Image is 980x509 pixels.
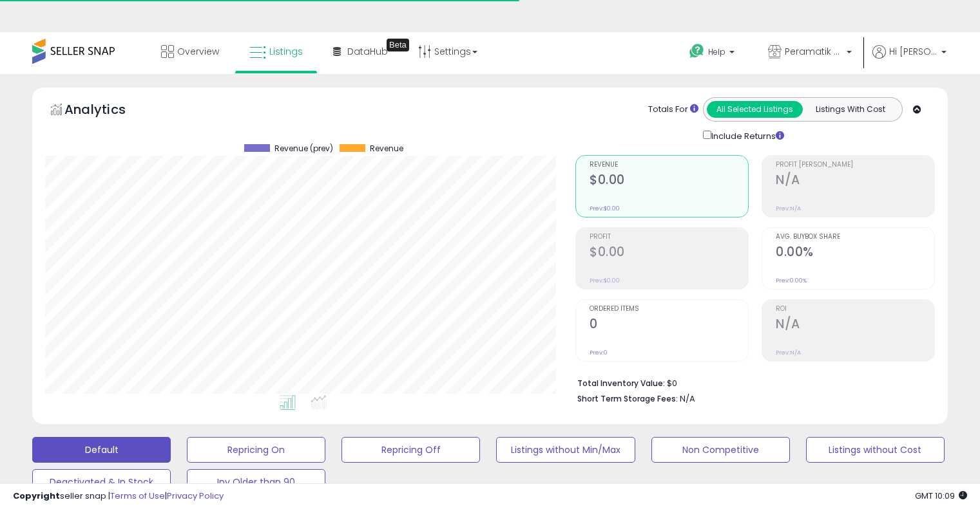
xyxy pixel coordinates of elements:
b: Total Inventory Value: [577,378,665,389]
button: Listings without Min/Max [496,437,635,463]
span: Overview [177,45,219,58]
div: Totals For [648,104,698,116]
div: Include Returns [693,128,800,143]
button: Listings without Cost [806,437,945,463]
button: All Selected Listings [707,101,803,118]
small: Prev: $0.00 [590,277,620,284]
span: Profit [PERSON_NAME] [776,162,934,169]
span: 2025-10-9 10:09 GMT [915,490,967,502]
button: Default [32,437,171,463]
span: Help [708,46,725,57]
span: Hi [PERSON_NAME] [889,45,937,58]
span: Revenue [370,144,403,153]
a: Settings [408,32,487,71]
span: DataHub [347,45,388,58]
button: Non Competitive [651,437,790,463]
small: Prev: 0 [590,349,608,356]
div: seller snap | | [13,490,224,503]
span: N/A [680,393,695,405]
h2: $0.00 [590,245,748,262]
div: Tooltip anchor [387,39,409,51]
span: Peramatik Goods Ltd CA [785,45,843,58]
button: Repricing On [187,437,325,463]
button: Listings With Cost [802,101,898,118]
h2: $0.00 [590,172,748,190]
a: Help [679,33,747,73]
small: Prev: N/A [776,205,801,212]
li: $0 [577,375,925,390]
button: Deactivated & In Stock [32,469,171,495]
a: Listings [240,32,312,71]
h2: N/A [776,317,934,334]
span: Revenue [590,162,748,169]
h5: Analytics [64,100,151,122]
small: Prev: 0.00% [776,277,807,284]
button: Repricing Off [341,437,480,463]
a: Terms of Use [110,490,165,502]
span: Ordered Items [590,306,748,313]
span: Profit [590,234,748,241]
i: Get Help [689,43,705,59]
a: Overview [151,32,229,71]
span: Listings [269,45,303,58]
h2: N/A [776,172,934,190]
a: DataHub [323,32,398,71]
button: Inv Older than 90 [187,469,325,495]
h2: 0.00% [776,245,934,262]
small: Prev: N/A [776,349,801,356]
b: Short Term Storage Fees: [577,393,678,404]
span: Avg. Buybox Share [776,234,934,241]
strong: Copyright [13,490,60,502]
span: Revenue (prev) [274,144,333,153]
small: Prev: $0.00 [590,205,620,212]
a: Privacy Policy [167,490,224,502]
span: ROI [776,306,934,313]
a: Hi [PERSON_NAME] [872,45,946,74]
h2: 0 [590,317,748,334]
a: Peramatik Goods Ltd CA [758,32,861,74]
